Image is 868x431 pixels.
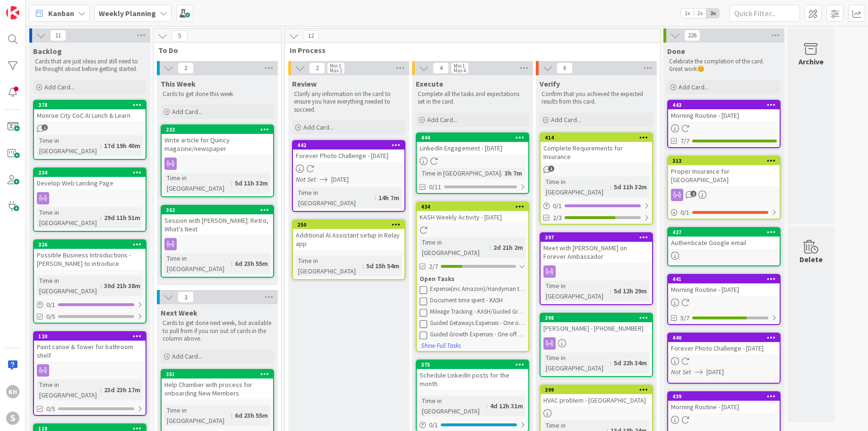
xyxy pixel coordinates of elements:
[680,313,689,323] span: 5/7
[548,166,554,172] span: 1
[553,201,562,211] span: 0 / 1
[164,253,231,274] div: Time in [GEOGRAPHIC_DATA]
[166,207,273,213] div: 362
[491,242,525,253] div: 2d 21h 2m
[417,202,528,211] div: 434
[430,308,525,316] div: Mileage Tracking - KASH/Guided Growth
[232,258,270,269] div: 6d 23h 55m
[38,102,146,108] div: 378
[161,308,198,317] span: Next Week
[172,107,202,116] span: Add Card...
[99,9,156,18] b: Weekly Planning
[610,358,611,368] span: :
[668,228,780,237] div: 427
[417,133,528,142] div: 444
[231,178,232,188] span: :
[34,168,146,177] div: 234
[543,176,610,197] div: Time in [GEOGRAPHIC_DATA]
[680,136,689,146] span: 7/7
[417,202,528,223] div: 434KASH Weekly Activity - [DATE]
[668,401,780,413] div: Morning Routine - [DATE]
[429,262,438,272] span: 2/7
[296,255,362,276] div: Time in [GEOGRAPHIC_DATA]
[293,220,404,229] div: 250
[433,62,449,74] span: 4
[681,9,694,18] span: 1x
[421,341,461,351] button: Show Full Tasks
[162,206,273,235] div: 362Session with [PERSON_NAME]: Retro, What's Next
[100,385,102,395] span: :
[672,393,780,400] div: 439
[163,319,272,343] p: Cards to get done next week, but available to pull from if you run out of cards in the column above.
[668,392,780,401] div: 439
[44,83,75,91] span: Add Card...
[668,334,780,354] div: 440Forever Photo Challenge - [DATE]
[541,233,652,263] div: 397Meet with [PERSON_NAME] on Forever Ambassador
[309,62,325,74] span: 2
[293,141,404,162] div: 442Forever Photo Challenge - [DATE]
[100,212,102,223] span: :
[418,90,527,106] p: Complete all the tasks and expectations set in the card.
[430,285,525,293] div: Expense(inc Amazon)/Handyman tracking
[668,342,780,354] div: Forever Photo Challenge - [DATE]
[545,387,652,393] div: 399
[102,281,143,291] div: 30d 21h 38m
[430,331,525,338] div: Guided Growth Expenses - One off expenses
[729,5,800,22] input: Quick Filter...
[545,234,652,241] div: 397
[429,182,441,192] span: 0/11
[557,62,573,74] span: 6
[100,281,102,291] span: :
[668,101,780,109] div: 443
[37,379,100,400] div: Time in [GEOGRAPHIC_DATA]
[38,241,146,248] div: 326
[697,65,705,73] span: 😊
[490,242,491,253] span: :
[420,274,525,284] div: Open Tasks
[417,142,528,154] div: LinkedIn Engagement - [DATE]
[293,150,404,162] div: Forever Photo Challenge - [DATE]
[672,158,780,164] div: 313
[296,187,375,208] div: Time in [GEOGRAPHIC_DATA]
[668,275,780,283] div: 441
[330,68,342,73] div: Max 2
[178,291,194,303] span: 3
[672,276,780,282] div: 441
[541,394,652,406] div: HVAC problem - [GEOGRAPHIC_DATA]
[543,281,610,301] div: Time in [GEOGRAPHIC_DATA]
[162,125,273,155] div: 232Write article for Quincy magazine/newspaper
[417,419,528,431] div: 0/1
[417,361,528,369] div: 375
[668,392,780,413] div: 439Morning Routine - [DATE]
[297,221,404,228] div: 250
[46,300,55,310] span: 0 / 1
[34,332,146,361] div: 120Paint canoe & Tower for bathroom shelf
[671,368,691,376] i: Not Set
[501,168,502,178] span: :
[417,211,528,223] div: KASH Weekly Activity - [DATE]
[684,30,700,41] span: 226
[178,62,194,74] span: 2
[541,314,652,322] div: 398
[672,229,780,236] div: 427
[6,412,19,425] div: S
[102,212,143,223] div: 29d 11h 51m
[293,229,404,250] div: Additional AI Assistant setup in Relay app
[37,207,100,228] div: Time in [GEOGRAPHIC_DATA]
[293,141,404,150] div: 442
[35,58,145,73] p: Cards that are just ideas and still need to be thought about before getting started.
[541,200,652,212] div: 0/1
[420,237,490,258] div: Time in [GEOGRAPHIC_DATA]
[694,9,706,18] span: 2x
[672,102,780,108] div: 443
[421,361,528,368] div: 375
[541,233,652,242] div: 397
[668,101,780,122] div: 443Morning Routine - [DATE]
[163,90,272,98] p: Cards to get done this week.
[430,319,525,327] div: Guided Getaways Expenses - One off expenses
[679,83,709,91] span: Add Card...
[166,371,273,378] div: 351
[668,334,780,342] div: 440
[364,261,402,271] div: 5d 15h 54m
[34,299,146,311] div: 0/1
